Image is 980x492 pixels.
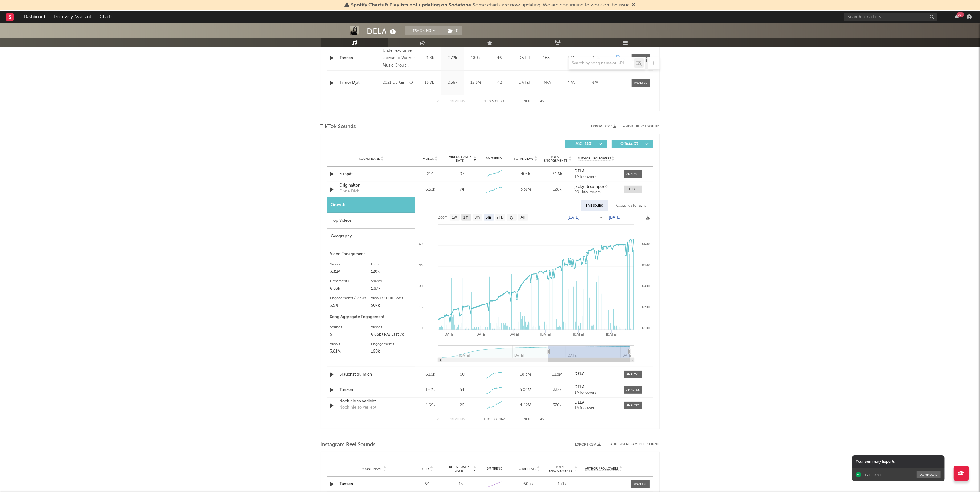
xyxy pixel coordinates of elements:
[514,55,534,61] div: [DATE]
[575,372,584,376] strong: DELA
[444,333,454,336] text: [DATE]
[340,55,380,61] div: Tanzen
[575,169,584,173] strong: DELA
[330,285,371,292] div: 6.03k
[479,156,508,161] div: 6M Trend
[419,242,422,246] text: 60
[330,251,412,258] div: Video Engagement
[543,155,568,163] span: Total Engagements
[494,418,498,421] span: of
[416,372,445,378] div: 6.16k
[486,418,490,421] span: to
[573,333,584,336] text: [DATE]
[444,26,462,35] button: (1)
[865,473,883,477] div: Gentleman
[509,216,513,220] text: 1y
[371,341,412,348] div: Engagements
[474,216,480,220] text: 3m
[371,261,412,268] div: Likes
[479,466,510,471] div: 6M Trend
[351,3,630,8] span: : Some charts are now updating. We are continuing to work on the issue
[327,213,415,229] div: Top Videos
[416,187,445,193] div: 6.53k
[539,418,547,421] button: Last
[487,100,491,103] span: to
[609,215,621,220] text: [DATE]
[321,123,356,131] span: TikTok Sounds
[475,333,486,336] text: [DATE]
[448,155,473,163] span: Videos (last 7 days)
[543,171,571,177] div: 34.6k
[575,372,617,376] a: DELA
[371,268,412,276] div: 120k
[460,372,465,378] div: 60
[330,341,371,348] div: Views
[632,3,636,8] span: Dismiss
[416,171,445,177] div: 214
[511,187,540,193] div: 3.31M
[330,261,371,268] div: Views
[524,100,532,103] button: Next
[20,11,49,23] a: Dashboard
[330,268,371,276] div: 3.31M
[575,169,617,174] a: DELA
[495,100,499,103] span: of
[543,387,571,393] div: 332k
[340,372,404,378] div: Brauchst du mich
[420,55,440,61] div: 21.8k
[340,398,404,405] a: Noch nie so verliebt
[419,263,422,267] text: 45
[852,455,945,468] div: Your Summary Exports
[617,125,660,128] button: + Add TikTok Sound
[330,313,412,321] div: Song Aggregate Engagement
[478,98,511,105] div: 1 5 39
[569,61,634,66] input: Search by song name or URL
[434,418,443,421] button: First
[585,80,605,86] div: N/A
[371,302,412,309] div: 507k
[330,331,371,338] div: 5
[575,401,617,405] a: DELA
[405,26,444,35] button: Tracking
[340,171,404,177] a: zu spät
[416,402,445,409] div: 4.69k
[575,406,617,410] div: 1M followers
[517,467,536,471] span: Total Plays
[412,481,442,487] div: 64
[449,100,465,103] button: Previous
[489,55,510,61] div: 46
[514,80,534,86] div: [DATE]
[575,175,617,179] div: 1M followers
[367,26,398,36] div: DELA
[599,215,603,220] text: →
[511,402,540,409] div: 4.42M
[478,416,511,423] div: 1 5 162
[49,11,96,23] a: Discovery Assistant
[443,55,463,61] div: 2.72k
[511,372,540,378] div: 18.3M
[955,14,959,19] button: 99+
[511,387,540,393] div: 5.04M
[547,481,578,487] div: 1.71k
[416,387,445,393] div: 1.62k
[327,229,415,244] div: Geography
[371,324,412,331] div: Videos
[543,372,571,378] div: 1.18M
[340,183,404,189] a: Originalton
[569,142,598,146] span: UGC ( 160 )
[508,333,519,336] text: [DATE]
[421,326,422,330] text: 0
[330,278,371,285] div: Comments
[351,3,471,8] span: Spotify Charts & Playlists not updating on Sodatone
[340,80,380,86] a: Ti mor Djal
[591,125,617,128] button: Export CSV
[513,481,544,487] div: 60.7k
[642,242,649,246] text: 6500
[419,305,422,309] text: 15
[601,443,660,446] div: + Add Instagram Reel Sound
[330,348,371,355] div: 3.81M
